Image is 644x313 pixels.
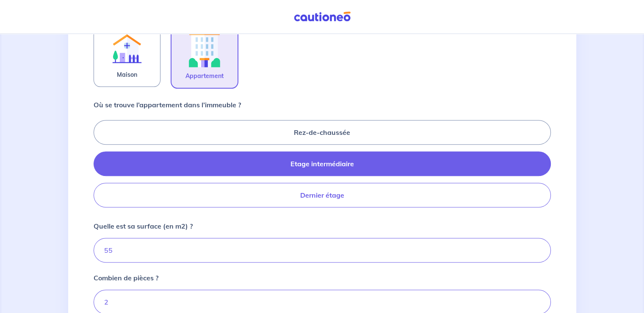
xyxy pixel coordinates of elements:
[94,221,193,231] p: Quelle est sa surface (en m2) ?
[94,151,551,176] label: Etage intermédiaire
[94,238,551,263] input: Ex : 67
[185,71,224,81] span: Appartement
[94,100,241,110] p: Où se trouve l’appartement dans l’immeuble ?
[104,23,150,70] img: illu_rent.svg
[94,273,158,283] p: Combien de pièces ?
[290,11,354,22] img: Cautioneo
[117,70,137,80] span: Maison
[182,24,227,71] img: illu_apartment.svg
[94,120,551,145] label: Rez-de-chaussée
[94,183,551,207] label: Dernier étage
